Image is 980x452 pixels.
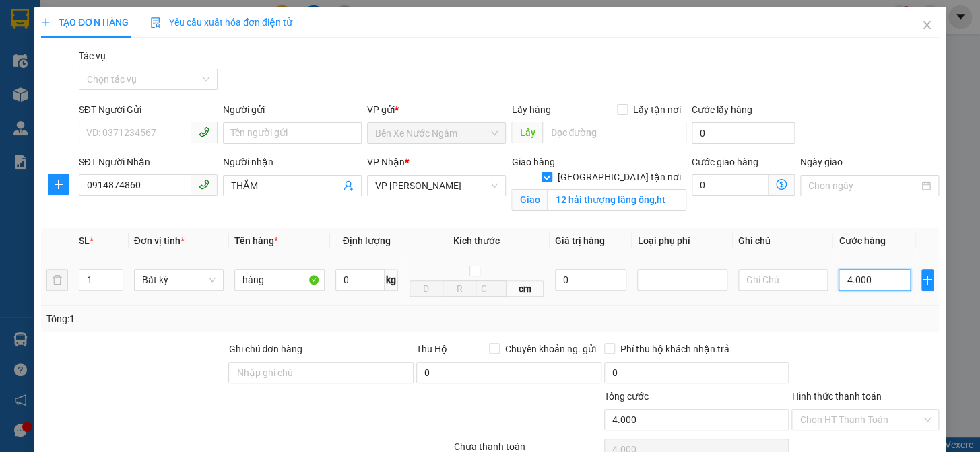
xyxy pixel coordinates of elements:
[800,157,843,167] label: Ngày giao
[375,176,498,196] span: VP Hà Tĩnh
[410,280,443,297] input: D
[343,180,354,191] span: user-add
[776,179,787,190] span: dollar-circle
[150,17,292,28] span: Yêu cầu xuất hóa đơn điện tử
[343,235,391,246] span: Định lượng
[46,311,379,326] div: Tổng: 1
[692,174,769,196] input: Cước giao hàng
[547,189,686,211] input: Giao tận nơi
[234,235,278,246] span: Tên hàng
[79,155,218,169] div: SĐT Người Nhận
[476,280,506,297] input: C
[552,169,686,184] span: [GEOGRAPHIC_DATA] tận nơi
[921,269,934,291] button: plus
[48,179,69,190] span: plus
[511,104,550,115] span: Lấy hàng
[738,269,828,291] input: Ghi Chú
[228,362,414,383] input: Ghi chú đơn hàng
[922,274,933,285] span: plus
[228,344,302,354] label: Ghi chú đơn hàng
[46,269,68,291] button: delete
[507,280,544,297] span: cm
[134,235,185,246] span: Đơn vị tính
[500,342,601,356] span: Chuyển khoản ng. gửi
[385,269,398,291] span: kg
[234,269,325,291] input: VD: Bàn, Ghế
[511,157,554,167] span: Giao hàng
[443,280,476,297] input: R
[223,155,362,169] div: Người nhận
[791,391,881,402] label: Hình thức thanh toán
[199,179,209,190] span: phone
[367,102,506,117] div: VP gửi
[632,228,733,254] th: Loại phụ phí
[839,235,885,246] span: Cước hàng
[908,7,946,44] button: Close
[808,178,919,193] input: Ngày giao
[604,391,649,402] span: Tổng cước
[79,235,90,246] span: SL
[628,102,686,117] span: Lấy tận nơi
[511,189,547,211] span: Giao
[615,342,735,356] span: Phí thu hộ khách nhận trả
[150,17,161,28] img: icon
[48,174,69,195] button: plus
[733,228,834,254] th: Ghi chú
[41,17,51,27] span: plus
[555,269,626,291] input: 0
[375,123,498,143] span: Bến Xe Nước Ngầm
[453,235,500,246] span: Kích thước
[142,270,216,290] span: Bất kỳ
[79,102,218,117] div: SĐT Người Gửi
[416,344,447,354] span: Thu Hộ
[692,157,758,167] label: Cước giao hàng
[921,20,932,30] span: close
[223,102,362,117] div: Người gửi
[692,122,795,144] input: Cước lấy hàng
[199,126,209,137] span: phone
[511,122,542,143] span: Lấy
[41,17,129,28] span: TẠO ĐƠN HÀNG
[79,50,106,61] label: Tác vụ
[367,157,405,167] span: VP Nhận
[17,17,228,40] b: GỬI : Bến Xe Nước Ngầm
[692,104,752,115] label: Cước lấy hàng
[555,235,605,246] span: Giá trị hàng
[542,122,686,143] input: Dọc đường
